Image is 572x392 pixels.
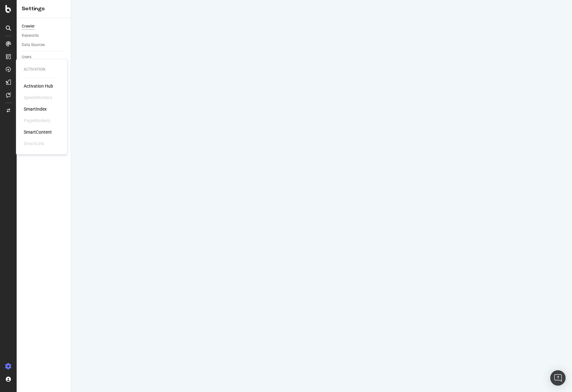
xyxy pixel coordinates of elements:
div: Activation [24,67,60,72]
div: Crawler [22,23,35,30]
div: PageWorkers [24,117,50,124]
div: Settings [22,5,66,12]
div: Users [22,54,31,60]
div: SmartLink [24,140,44,147]
div: Open Intercom Messenger [550,370,566,386]
a: Crawler [22,23,66,30]
a: SmartContent [24,129,52,135]
div: SpeedWorkers [24,94,52,101]
a: Activation Hub [24,83,53,89]
div: Keywords [22,32,39,39]
a: Keywords [22,32,66,39]
div: Data Sources [22,42,45,48]
a: Data Sources [22,42,66,48]
a: SmartIndex [24,106,47,112]
a: Users [22,54,66,60]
